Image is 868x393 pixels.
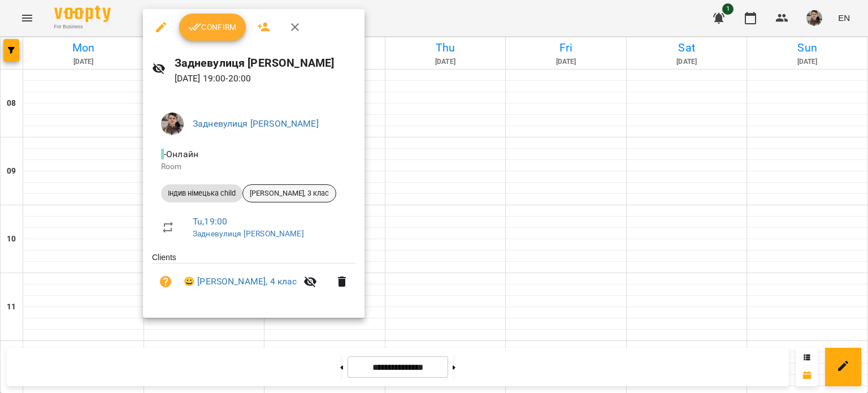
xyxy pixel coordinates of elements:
a: Задневулиця [PERSON_NAME] [193,229,304,238]
span: [PERSON_NAME], 3 клас [243,188,336,198]
div: [PERSON_NAME], 3 клас [242,184,336,202]
p: Room [161,161,346,172]
span: Індив німецька child [161,188,242,198]
span: - Онлайн [161,149,201,159]
span: Confirm [188,20,237,34]
button: Confirm [179,14,246,41]
a: Tu , 19:00 [193,216,227,227]
a: 😀 [PERSON_NAME], 4 клас [184,275,297,288]
h6: Задневулиця [PERSON_NAME] [175,54,355,72]
button: Unpaid. Bill the attendance? [152,268,179,295]
ul: Clients [152,252,355,304]
p: [DATE] 19:00 - 20:00 [175,72,355,85]
img: fc1e08aabc335e9c0945016fe01e34a0.jpg [161,113,184,135]
a: Задневулиця [PERSON_NAME] [193,118,319,129]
